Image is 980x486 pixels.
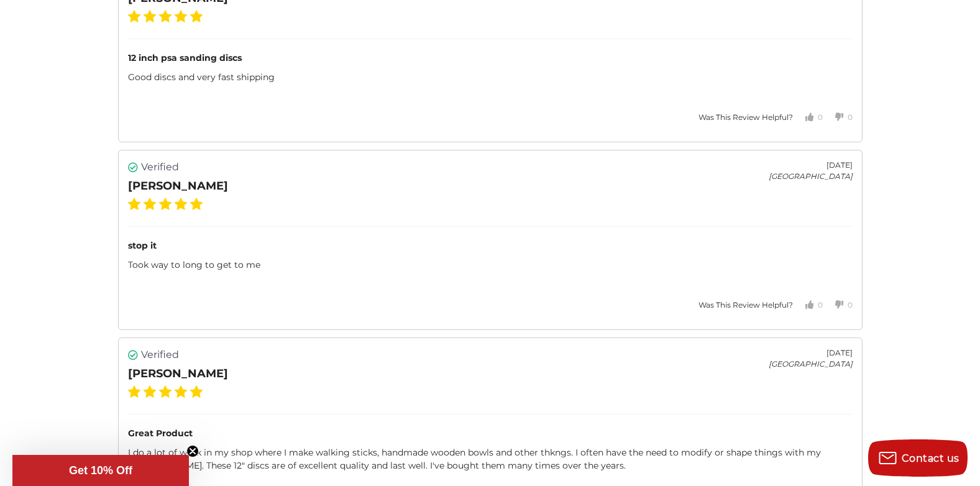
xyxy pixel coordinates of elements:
label: 4 Stars [175,10,187,22]
label: 3 Stars [159,10,172,22]
div: [DATE] [769,347,853,359]
button: Votes Up [793,103,823,132]
button: Votes Down [823,103,853,132]
label: 5 Stars [190,198,203,210]
span: 0 [818,300,823,309]
label: 2 Stars [144,385,156,398]
span: I do a lot of work in my shop where I make walking sticks, handmade wooden bowls and other thkngs. [128,447,575,458]
label: 4 Stars [175,385,187,398]
label: 1 Star [128,10,140,22]
span: 0 [818,112,823,122]
span: Took way to long to get to me [128,259,260,270]
span: 0 [848,300,853,309]
label: 1 Star [128,198,140,210]
span: 0 [848,112,853,122]
div: stop it [128,239,853,252]
label: 5 Stars [190,10,203,22]
label: 2 Stars [144,10,156,22]
div: [PERSON_NAME] [128,365,228,382]
label: 3 Stars [159,198,172,210]
i: Verified user [128,162,138,172]
div: Was This Review Helpful? [698,112,793,123]
div: Was This Review Helpful? [698,300,793,311]
label: 4 Stars [175,198,187,210]
label: 1 Star [128,385,140,398]
div: [DATE] [769,160,853,171]
span: Verified [141,160,179,175]
label: 3 Stars [159,385,172,398]
label: 5 Stars [190,385,203,398]
div: [GEOGRAPHIC_DATA] [769,171,853,182]
div: Get 10% OffClose teaser [12,455,189,486]
div: [PERSON_NAME] [128,178,228,195]
button: Votes Down [823,290,853,320]
button: Votes Up [793,290,823,320]
div: 12 inch psa sanding discs [128,52,853,65]
span: Verified [141,347,179,362]
div: Great Product [128,427,853,440]
div: [GEOGRAPHIC_DATA] [769,359,853,370]
span: These 12" discs are of excellent quality and last well. [206,460,430,471]
span: Get 10% Off [69,464,132,477]
span: Good discs and very fast shipping [128,71,275,83]
i: Verified user [128,350,138,360]
button: Close teaser [186,445,199,457]
span: Contact us [902,452,959,464]
button: Contact us [868,439,968,477]
label: 2 Stars [144,198,156,210]
span: I've bought them many times over the years. [430,460,626,471]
